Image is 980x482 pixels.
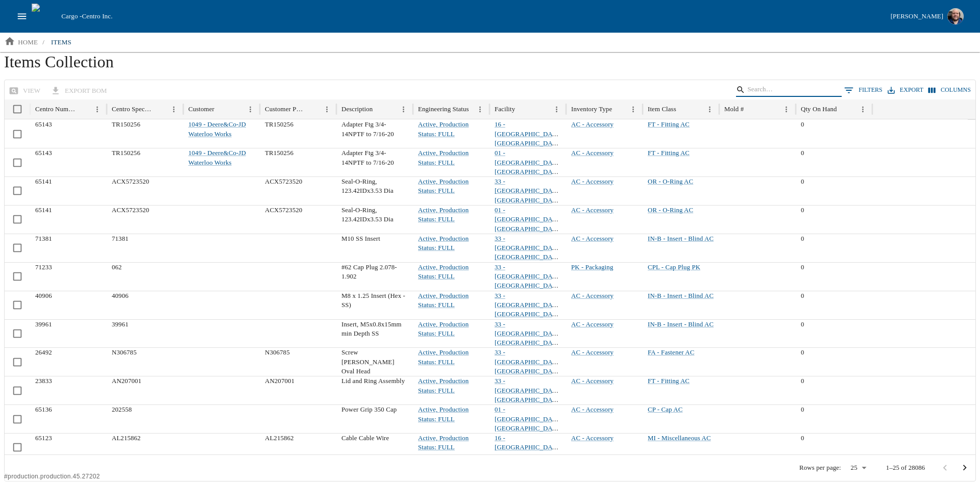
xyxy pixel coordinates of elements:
a: AC - Accessory [571,235,614,242]
div: Insert, M5x0.8x15mm min Depth SS [336,319,413,348]
a: 01 - [GEOGRAPHIC_DATA], [GEOGRAPHIC_DATA] [495,406,564,432]
div: Screw [PERSON_NAME] Oval Head [336,347,413,376]
div: Item Class [648,106,676,113]
div: M10 SS Insert [336,234,413,262]
div: TR150256 [107,119,183,148]
div: AL215862 [107,433,183,462]
div: ACX5723520 [260,176,336,205]
button: Go to next page [955,458,974,477]
a: 16 - [GEOGRAPHIC_DATA], [GEOGRAPHIC_DATA] [495,121,564,147]
a: OR - O-Ring AC [648,178,693,185]
div: 40906 [30,291,107,319]
a: 1049 - Deere&Co-JD Waterloo Works [188,121,246,137]
button: Show filters [842,83,885,98]
div: 0 [796,176,872,205]
a: FA - Fastener AC [648,349,694,356]
div: 0 [796,347,872,376]
a: AC - Accessory [571,178,614,185]
a: Active, Production Status: FULL [418,149,469,166]
a: 33 - [GEOGRAPHIC_DATA], [GEOGRAPHIC_DATA] [495,235,564,261]
div: ACX5723520 [260,205,336,234]
div: 65123 [30,433,107,462]
div: 65143 [30,148,107,176]
button: open drawer [12,7,32,26]
a: Active, Production Status: FULL [418,178,469,194]
div: Engineering Status [418,106,469,113]
div: 0 [796,234,872,262]
div: Adapter Ftg 3/4-14NPTF to 7/16-20 [336,119,413,148]
div: 0 [796,205,872,234]
a: 16 - [GEOGRAPHIC_DATA], [GEOGRAPHIC_DATA] [495,435,564,461]
div: 0 [796,262,872,291]
li: / [42,37,44,47]
p: Rows per page: [799,463,841,472]
div: AN207001 [107,376,183,404]
div: 71233 [30,262,107,291]
p: 1–25 of 28086 [886,463,925,472]
div: 40906 [107,291,183,319]
button: Menu [626,103,640,116]
a: Active, Production Status: FULL [418,349,469,365]
a: 01 - [GEOGRAPHIC_DATA], [GEOGRAPHIC_DATA] [495,149,564,175]
a: Active, Production Status: FULL [418,435,469,451]
p: home [18,37,38,47]
div: Customer [188,106,214,113]
div: Mold # [724,106,744,113]
div: 26492 [30,347,107,376]
a: FT - Fitting AC [648,149,690,157]
a: PK - Packaging [571,264,613,271]
a: CPL - Cap Plug PK [648,264,700,271]
button: Select columns [926,83,973,97]
div: [PERSON_NAME] [891,11,943,22]
a: 33 - [GEOGRAPHIC_DATA], [GEOGRAPHIC_DATA] [495,349,564,375]
button: Sort [77,103,91,116]
button: Sort [154,103,167,116]
button: Menu [167,103,181,116]
div: 65141 [30,176,107,205]
button: Menu [779,103,793,116]
div: 39961 [30,319,107,348]
a: Active, Production Status: FULL [418,292,469,309]
div: M8 x 1.25 Insert (Hex - SS) [336,291,413,319]
div: Search [736,83,842,99]
div: 0 [796,433,872,462]
div: TR150256 [260,148,336,176]
div: Cable Cable Wire [336,433,413,462]
button: Sort [838,103,852,116]
button: Sort [745,103,758,116]
div: Seal-O-Ring, 123.42IDx3.53 Dia [336,176,413,205]
a: AC - Accessory [571,377,614,385]
a: AC - Accessory [571,406,614,413]
div: Centro Number [35,106,76,113]
a: 33 - [GEOGRAPHIC_DATA], [GEOGRAPHIC_DATA] [495,178,564,204]
a: 01 - [GEOGRAPHIC_DATA], [GEOGRAPHIC_DATA] [495,207,564,233]
button: Menu [703,103,717,116]
div: Description [341,106,373,113]
a: AC - Accessory [571,207,614,214]
a: 33 - [GEOGRAPHIC_DATA], [GEOGRAPHIC_DATA] [495,321,564,347]
div: #62 Cap Plug 2.078-1.902 [336,262,413,291]
div: ACX5723520 [107,176,183,205]
div: Lid and Ring Assembly [336,376,413,404]
a: MI - Miscellaneous AC [648,435,711,442]
div: AN207001 [260,376,336,404]
button: Menu [856,103,870,116]
p: items [51,37,71,47]
div: 0 [796,376,872,404]
a: 33 - [GEOGRAPHIC_DATA], [GEOGRAPHIC_DATA] [495,292,564,318]
a: AC - Accessory [571,321,614,328]
div: 0 [796,148,872,176]
div: 25 [845,461,870,475]
button: Menu [550,103,563,116]
img: cargo logo [32,4,57,29]
a: Active, Production Status: FULL [418,264,469,280]
div: 23833 [30,376,107,404]
div: 202558 [107,404,183,433]
a: OR - O-Ring AC [648,207,693,214]
div: Power Grip 350 Cap [336,404,413,433]
div: Adapter Ftg 3/4-14NPTF to 7/16-20 [336,148,413,176]
div: 65141 [30,205,107,234]
div: 39961 [107,319,183,348]
div: 71381 [107,234,183,262]
a: AC - Accessory [571,435,614,442]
